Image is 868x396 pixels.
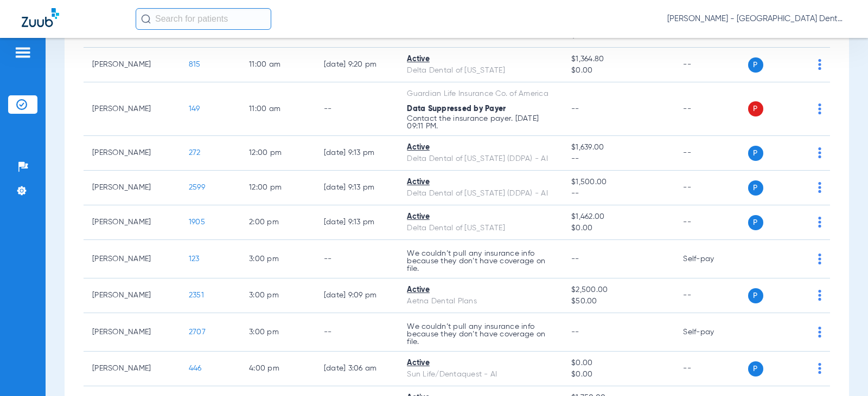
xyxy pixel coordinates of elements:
[674,48,748,82] td: --
[407,54,554,65] div: Active
[240,171,315,205] td: 12:00 PM
[571,223,666,234] span: $0.00
[748,361,763,376] span: P
[315,82,398,136] td: --
[315,136,398,171] td: [DATE] 9:13 PM
[571,369,666,380] span: $0.00
[407,296,554,307] div: Aetna Dental Plans
[571,142,666,153] span: $1,639.00
[674,171,748,205] td: --
[240,313,315,352] td: 3:00 PM
[240,278,315,313] td: 3:00 PM
[315,313,398,352] td: --
[240,205,315,240] td: 2:00 PM
[407,223,554,234] div: Delta Dental of [US_STATE]
[674,278,748,313] td: --
[674,136,748,171] td: --
[315,352,398,386] td: [DATE] 3:06 AM
[189,61,201,68] span: 815
[571,328,579,336] span: --
[84,352,180,386] td: [PERSON_NAME]
[818,217,821,228] img: group-dot-blue.svg
[315,171,398,205] td: [DATE] 9:13 PM
[818,290,821,301] img: group-dot-blue.svg
[240,82,315,136] td: 11:00 AM
[240,136,315,171] td: 12:00 PM
[818,103,821,114] img: group-dot-blue.svg
[818,327,821,337] img: group-dot-blue.svg
[571,296,666,307] span: $50.00
[407,211,554,223] div: Active
[240,240,315,278] td: 3:00 PM
[748,288,763,303] span: P
[571,255,579,263] span: --
[818,182,821,193] img: group-dot-blue.svg
[84,82,180,136] td: [PERSON_NAME]
[818,59,821,70] img: group-dot-blue.svg
[674,82,748,136] td: --
[189,255,200,263] span: 123
[667,14,846,24] span: [PERSON_NAME] - [GEOGRAPHIC_DATA] Dental Care
[571,188,666,199] span: --
[571,284,666,296] span: $2,500.00
[84,205,180,240] td: [PERSON_NAME]
[189,328,206,336] span: 2707
[571,177,666,188] span: $1,500.00
[748,101,763,116] span: P
[315,240,398,278] td: --
[571,65,666,76] span: $0.00
[407,88,554,100] div: Guardian Life Insurance Co. of America
[407,284,554,296] div: Active
[818,147,821,158] img: group-dot-blue.svg
[407,65,554,76] div: Delta Dental of [US_STATE]
[189,184,205,191] span: 2599
[748,146,763,161] span: P
[571,358,666,369] span: $0.00
[571,153,666,165] span: --
[84,313,180,352] td: [PERSON_NAME]
[189,105,200,113] span: 149
[84,136,180,171] td: [PERSON_NAME]
[407,115,554,130] p: Contact the insurance payer. [DATE] 09:11 PM.
[674,240,748,278] td: Self-pay
[407,105,506,113] span: Data Suppressed by Payer
[189,149,201,157] span: 272
[141,14,151,24] img: Search Icon
[407,250,554,272] p: We couldn’t pull any insurance info because they don’t have coverage on file.
[818,363,821,374] img: group-dot-blue.svg
[189,365,202,372] span: 446
[407,188,554,199] div: Delta Dental of [US_STATE] (DDPA) - AI
[189,218,205,226] span: 1905
[571,54,666,65] span: $1,364.80
[407,153,554,165] div: Delta Dental of [US_STATE] (DDPA) - AI
[315,278,398,313] td: [DATE] 9:09 PM
[407,142,554,153] div: Active
[571,211,666,223] span: $1,462.00
[315,48,398,82] td: [DATE] 9:20 PM
[84,240,180,278] td: [PERSON_NAME]
[407,358,554,369] div: Active
[315,205,398,240] td: [DATE] 9:13 PM
[748,215,763,230] span: P
[674,352,748,386] td: --
[240,352,315,386] td: 4:00 PM
[407,177,554,188] div: Active
[407,323,554,346] p: We couldn’t pull any insurance info because they don’t have coverage on file.
[571,105,579,113] span: --
[407,369,554,380] div: Sun Life/Dentaquest - AI
[84,171,180,205] td: [PERSON_NAME]
[189,291,204,299] span: 2351
[748,180,763,196] span: P
[748,57,763,73] span: P
[136,8,271,30] input: Search for patients
[818,254,821,264] img: group-dot-blue.svg
[84,278,180,313] td: [PERSON_NAME]
[240,48,315,82] td: 11:00 AM
[22,8,59,27] img: Zuub Logo
[14,46,31,59] img: hamburger-icon
[674,313,748,352] td: Self-pay
[674,205,748,240] td: --
[84,48,180,82] td: [PERSON_NAME]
